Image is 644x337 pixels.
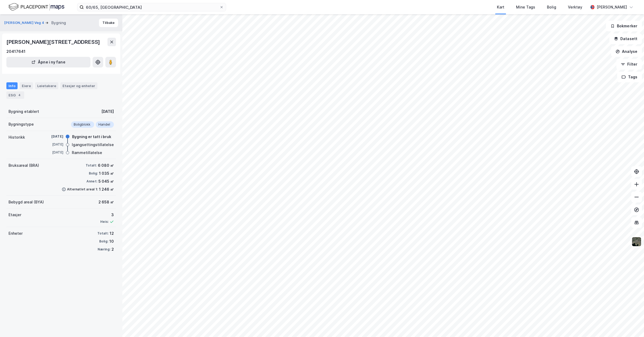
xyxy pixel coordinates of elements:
div: [DATE] [42,150,63,155]
img: logo.f888ab2527a4732fd821a326f86c7f29.svg [9,2,64,12]
div: 10 [109,238,114,245]
div: Bolig: [89,171,98,176]
div: Næring: [98,247,110,251]
div: 20417641 [6,48,26,55]
div: Alternativt areal 1: [67,187,98,191]
div: Igangsettingstillatelse [72,142,114,148]
div: Leietakere [35,82,58,89]
button: Tags [617,72,642,82]
div: 12 [110,230,114,237]
div: ESG [6,91,24,99]
div: [DATE] [42,142,63,147]
div: 5 045 ㎡ [98,178,114,185]
div: Bruksareal (BRA) [9,162,39,169]
button: Åpne i ny fane [6,57,90,67]
div: 3 [100,212,114,218]
div: Kart [497,4,504,10]
div: Bygningstype [9,121,34,127]
div: [PERSON_NAME] [597,4,627,10]
div: Bolig [547,4,556,10]
button: Filter [616,59,642,70]
div: Kontrollprogram for chat [617,312,644,337]
div: 2 [111,246,114,253]
div: 1 246 ㎡ [99,186,114,193]
div: Bygning [51,20,66,26]
button: Tilbake [99,19,118,27]
div: 4 [17,92,22,98]
div: Totalt: [97,231,109,236]
div: Heis: [100,220,109,224]
div: [PERSON_NAME][STREET_ADDRESS] [6,38,101,46]
div: Enheter [9,230,23,237]
div: Eiere [20,82,33,89]
div: 1 035 ㎡ [99,170,114,177]
div: [DATE] [42,134,63,139]
div: Annet: [86,179,97,184]
img: 9k= [631,237,642,247]
div: Rammetillatelse [72,150,102,156]
div: Etasjer og enheter [63,83,95,88]
div: Verktøy [568,4,582,10]
div: Info [6,82,18,89]
div: Totalt: [86,163,97,168]
input: Søk på adresse, matrikkel, gårdeiere, leietakere eller personer [84,3,219,11]
button: Analyse [611,46,642,57]
button: Datasett [609,33,642,44]
div: Mine Tags [516,4,535,10]
div: Bebygd areal (BYA) [9,199,44,205]
button: [PERSON_NAME] Veg 4 [4,20,45,25]
div: 6 080 ㎡ [98,162,114,169]
div: [DATE] [101,108,114,115]
div: Bygning er tatt i bruk [72,134,111,140]
button: Bokmerker [606,21,642,31]
div: 2 658 ㎡ [98,199,114,205]
iframe: Chat Widget [617,312,644,337]
div: Bolig: [99,239,108,244]
div: Bygning etablert [9,108,39,115]
div: Etasjer [9,212,21,218]
div: Historikk [9,134,25,140]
